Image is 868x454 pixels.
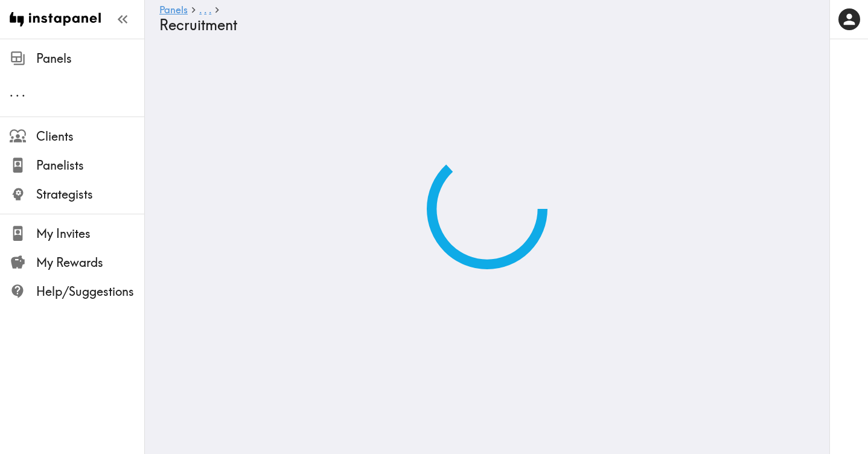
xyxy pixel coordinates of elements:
span: Panelists [36,157,144,174]
span: My Invites [36,225,144,242]
h4: Recruitment [159,16,805,34]
span: Clients [36,128,144,145]
span: . [199,4,202,16]
span: Strategists [36,186,144,203]
span: . [16,85,19,100]
span: My Rewards [36,254,144,271]
span: Panels [36,50,144,67]
span: Help/Suggestions [36,283,144,300]
span: . [10,85,13,100]
a: ... [199,5,211,16]
span: . [204,4,206,16]
a: Panels [159,5,188,16]
span: . [209,4,211,16]
span: . [22,85,25,100]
